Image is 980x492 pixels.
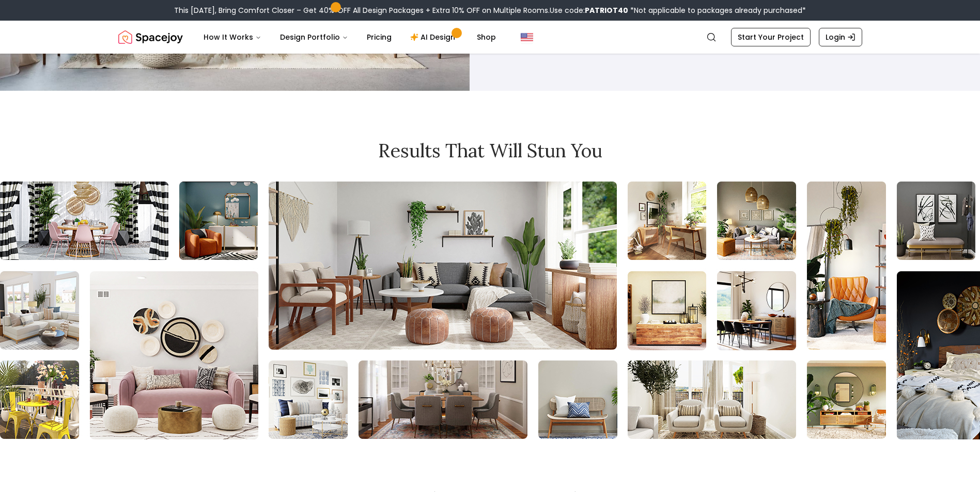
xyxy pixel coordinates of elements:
[550,5,628,15] span: Use code:
[731,28,811,46] a: Start Your Project
[118,21,862,54] nav: Global
[521,31,533,43] img: United States
[118,140,862,161] h2: Results that will stun you
[195,27,504,47] nav: Main
[402,27,466,47] a: AI Design
[359,27,400,47] a: Pricing
[118,27,183,47] img: Spacejoy Logo
[118,27,183,47] a: Spacejoy
[195,27,270,47] button: How It Works
[174,5,806,15] div: This [DATE], Bring Comfort Closer – Get 40% OFF All Design Packages + Extra 10% OFF on Multiple R...
[469,27,504,47] a: Shop
[628,5,806,15] span: *Not applicable to packages already purchased*
[272,27,356,47] button: Design Portfolio
[585,5,628,15] b: PATRIOT40
[819,28,862,46] a: Login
